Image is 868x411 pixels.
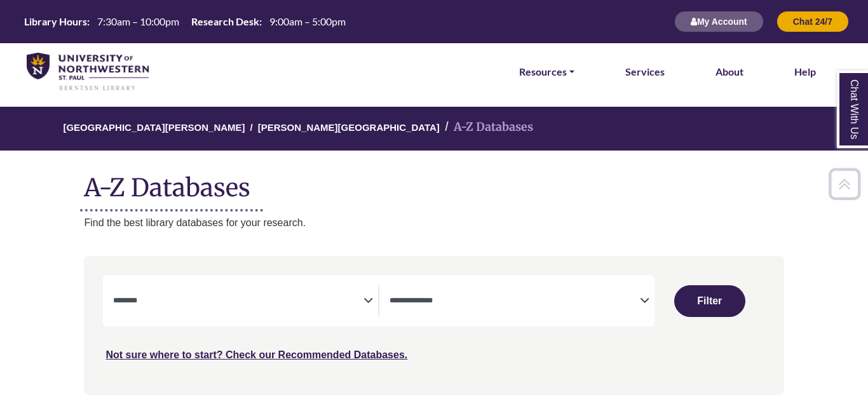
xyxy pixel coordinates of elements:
button: My Account [674,11,764,32]
nav: Search filters [84,256,783,394]
a: Not sure where to start? Check our Recommended Databases. [105,349,407,360]
span: 7:30am – 10:00pm [97,15,179,27]
a: Services [625,64,665,80]
a: My Account [674,16,764,27]
a: Back to Top [824,175,865,192]
a: Resources [519,64,574,80]
th: Library Hours: [19,15,90,28]
span: 9:00am – 5:00pm [269,15,346,27]
textarea: Search [113,297,363,307]
img: library_home [27,53,149,91]
th: Research Desk: [186,15,262,28]
li: A-Z Databases [440,118,533,137]
h1: A-Z Databases [84,163,783,202]
a: Help [794,64,816,80]
nav: breadcrumb [84,107,783,151]
button: Submit for Search Results [674,285,745,317]
p: Find the best library databases for your research. [84,215,783,231]
textarea: Search [390,297,640,307]
a: Chat 24/7 [776,16,849,27]
table: Hours Today [19,15,351,27]
a: Hours Today [19,15,351,29]
a: About [715,64,743,80]
a: [PERSON_NAME][GEOGRAPHIC_DATA] [258,120,440,133]
button: Chat 24/7 [776,11,849,32]
a: [GEOGRAPHIC_DATA][PERSON_NAME] [63,120,245,133]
